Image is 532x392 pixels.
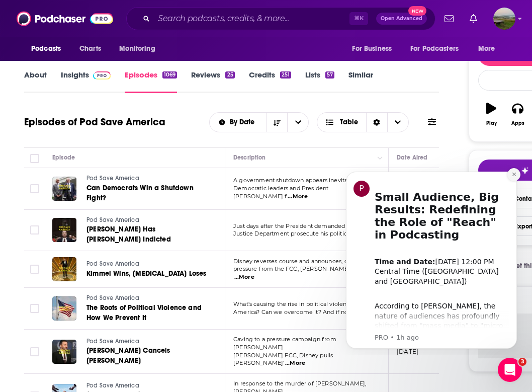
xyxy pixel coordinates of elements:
h2: Choose View [317,112,409,132]
span: More [478,42,495,56]
span: pressure from the FCC, [PERSON_NAME] wil [233,265,360,272]
span: Pod Save America [86,175,139,182]
span: [PERSON_NAME] FCC, Disney pulls [PERSON_NAME]' [233,352,333,367]
h1: Episodes of Pod Save America [24,116,165,128]
span: Caving to a pressure campaign from [PERSON_NAME] [233,336,336,351]
a: About [24,70,47,93]
a: Pod Save America [86,174,207,183]
span: For Business [352,42,392,56]
div: Date Aired [397,151,427,164]
span: Open Advanced [381,16,422,21]
button: open menu [345,39,404,58]
span: What's causing the rise in political violence in [233,300,360,307]
span: Table [340,119,358,126]
iframe: Intercom notifications message [331,163,532,355]
a: Credits251 [249,70,291,93]
a: Pod Save America [86,260,207,269]
div: Search podcasts, credits, & more... [126,7,435,30]
a: Lists57 [305,70,334,93]
span: Pod Save America [86,382,139,389]
div: 25 [225,71,234,79]
span: For Podcasters [410,42,459,56]
span: A government shutdown appears inevitable after [233,177,371,184]
a: Show notifications dropdown [466,10,481,27]
a: Can Democrats Win a Shutdown Fight? [86,183,207,203]
a: Pod Save America [86,294,207,303]
img: Podchaser Pro [93,71,111,80]
button: open menu [112,39,168,58]
button: Show profile menu [493,8,515,30]
span: Democratic leaders and President [PERSON_NAME] f [233,185,328,200]
span: Logged in as hlrobbins [493,8,515,30]
button: open menu [287,113,308,132]
span: Just days after the President demanded the [233,222,356,229]
button: open menu [471,39,508,58]
span: Toggle select row [30,347,39,356]
div: 57 [325,71,334,79]
span: ...More [234,273,254,281]
span: ...More [288,193,308,201]
button: Sort Direction [266,113,287,132]
span: Toggle select row [30,225,39,234]
span: ⌘ K [349,12,368,25]
a: [PERSON_NAME] Has [PERSON_NAME] Indicted [86,224,207,245]
h2: Choose List sort [209,112,309,132]
div: Sort Direction [366,113,387,132]
button: open menu [404,39,473,58]
span: Toggle select row [30,184,39,193]
a: Reviews25 [191,70,234,93]
iframe: Intercom live chat [498,358,522,382]
span: Pod Save America [86,338,139,345]
span: Charts [79,42,101,56]
a: InsightsPodchaser Pro [61,70,111,93]
button: Open AdvancedNew [376,13,427,25]
span: Justice Department prosecute his political [233,230,351,237]
button: open menu [210,119,267,126]
span: The Roots of Political Violence and How We Prevent It [86,303,202,322]
span: Disney reverses course and announces, despite [233,258,365,265]
button: Apps [504,96,530,132]
a: Similar [348,70,373,93]
span: ...More [285,359,305,367]
span: Pod Save America [86,216,139,223]
a: Charts [73,39,107,58]
a: Show notifications dropdown [440,10,458,27]
a: [PERSON_NAME] Cancels [PERSON_NAME] [86,346,207,366]
span: America? Can we overcome it? And if not, [233,308,351,316]
button: Column Actions [374,152,386,164]
span: Pod Save America [86,260,139,267]
a: Pod Save America [86,381,207,390]
a: The Roots of Political Violence and How We Prevent It [86,303,207,323]
span: By Date [230,119,258,126]
span: Monitoring [119,42,155,56]
div: Play [486,120,497,126]
button: Play [478,96,504,132]
span: [PERSON_NAME] Has [PERSON_NAME] Indicted [86,225,171,244]
input: Search podcasts, credits, & more... [154,11,349,27]
span: Kimmel Wins, [MEDICAL_DATA] Loses [86,269,207,278]
span: Can Democrats Win a Shutdown Fight? [86,184,194,202]
div: Episode [52,151,75,164]
a: Pod Save America [86,216,207,225]
span: [PERSON_NAME] Cancels [PERSON_NAME] [86,346,170,365]
a: Episodes1069 [125,70,177,93]
div: Apps [511,120,524,126]
span: Toggle select row [30,265,39,274]
span: 3 [518,358,526,366]
span: Pod Save America [86,294,139,301]
button: open menu [24,39,74,58]
img: Podchaser - Follow, Share and Rate Podcasts [17,9,113,28]
div: 1069 [162,71,177,79]
div: Description [233,151,265,164]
